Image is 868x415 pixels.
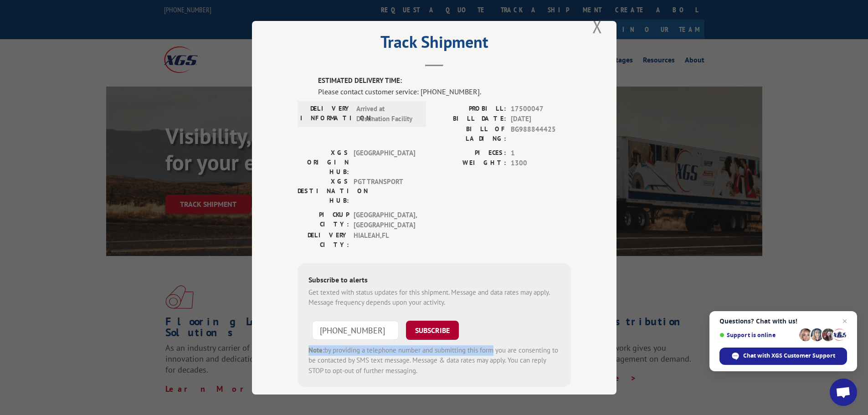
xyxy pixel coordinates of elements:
label: WEIGHT: [434,158,506,169]
a: Open chat [830,379,857,406]
div: Please contact customer service: [PHONE_NUMBER]. [318,86,571,97]
span: BG988844425 [511,124,571,143]
div: by providing a telephone number and submitting this form you are consenting to be contacted by SM... [308,345,560,376]
label: ESTIMATED DELIVERY TIME: [318,76,571,86]
span: Chat with XGS Customer Support [719,348,847,365]
button: Close modal [590,14,605,39]
button: SUBSCRIBE [406,320,459,339]
label: PROBILL: [434,103,506,114]
span: 1300 [511,158,571,169]
span: Arrived at Destination Facility [356,103,418,124]
span: 1 [511,148,571,158]
div: Subscribe to alerts [308,274,560,287]
span: Support is online [719,332,796,338]
label: XGS ORIGIN HUB: [298,148,349,176]
strong: Note: [308,345,324,354]
label: XGS DESTINATION HUB: [298,176,349,205]
h2: Track Shipment [298,36,571,53]
label: PIECES: [434,148,506,158]
span: HIALEAH , FL [354,230,415,249]
span: Questions? Chat with us! [719,318,847,325]
label: BILL OF LADING: [434,124,506,143]
div: Get texted with status updates for this shipment. Message and data rates may apply. Message frequ... [308,287,560,307]
label: BILL DATE: [434,114,506,124]
span: PGT TRANSPORT [354,176,415,205]
span: [GEOGRAPHIC_DATA] , [GEOGRAPHIC_DATA] [354,210,415,230]
label: DELIVERY CITY: [298,230,349,249]
label: PICKUP CITY: [298,210,349,230]
span: [DATE] [511,114,571,124]
label: DELIVERY INFORMATION: [300,103,352,124]
span: [GEOGRAPHIC_DATA] [354,148,415,176]
span: Chat with XGS Customer Support [743,352,835,360]
span: 17500047 [511,103,571,114]
input: Phone Number [312,320,399,339]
